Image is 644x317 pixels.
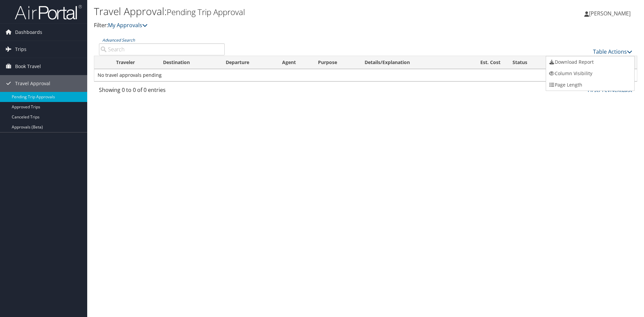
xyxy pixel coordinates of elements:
[15,41,26,58] span: Trips
[546,56,634,68] a: Download Report
[15,4,82,20] img: airportal-logo.png
[15,58,41,75] span: Book Travel
[15,24,42,41] span: Dashboards
[546,79,634,91] a: Page Length
[15,75,50,92] span: Travel Approval
[546,68,634,79] a: Column Visibility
